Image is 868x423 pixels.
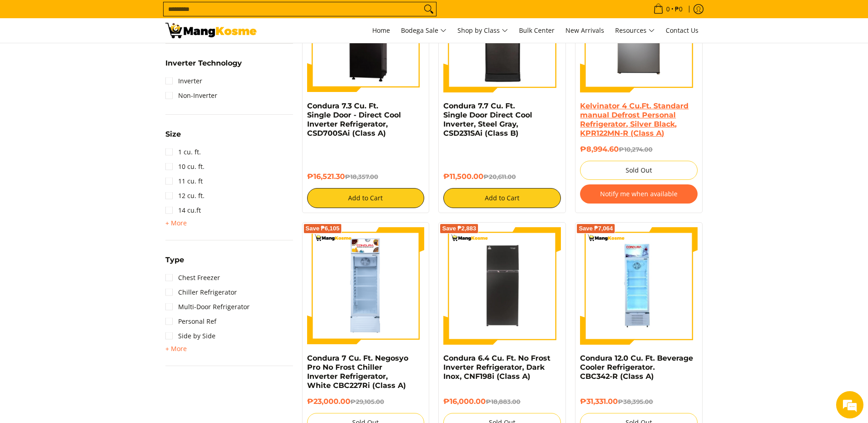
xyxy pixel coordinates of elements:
[345,173,378,180] del: ₱18,357.00
[165,285,237,300] a: Chiller Refrigerator
[165,60,242,67] span: Inverter Technology
[443,354,550,381] a: Condura 6.4 Cu. Ft. No Frost Inverter Refrigerator, Dark Inox, CNF198i (Class A)
[307,397,425,406] h6: ₱23,000.00
[453,18,513,43] a: Shop by Class
[165,343,187,354] summary: Open
[580,145,698,154] h6: ₱8,994.60
[618,398,653,405] del: ₱38,395.00
[580,354,693,381] a: Condura 12.0 Cu. Ft. Beverage Cooler Refrigerator. CBC342-R (Class A)
[165,159,205,174] a: 10 cu. ft.
[443,397,561,406] h6: ₱16,000.00
[165,23,257,38] img: Bodega Sale Refrigerator l Mang Kosme: Home Appliances Warehouse Sale
[165,88,217,103] a: Non-Inverter
[579,226,613,231] span: Save ₱7,064
[486,398,520,405] del: ₱18,883.00
[442,226,476,231] span: Save ₱2,883
[165,300,250,314] a: Multi-Door Refrigerator
[165,131,181,138] span: Size
[368,18,395,43] a: Home
[266,18,703,43] nav: Main Menu
[519,26,555,35] span: Bulk Center
[483,173,516,180] del: ₱20,611.00
[396,18,451,43] a: Bodega Sale
[565,26,604,35] span: New Arrivals
[514,18,559,43] a: Bulk Center
[372,26,390,35] span: Home
[457,25,508,36] span: Shop by Class
[165,145,201,159] a: 1 cu. ft.
[307,102,401,138] a: Condura 7.3 Cu. Ft. Single Door - Direct Cool Inverter Refrigerator, CSD700SAi (Class A)
[165,218,187,229] summary: Open
[350,398,384,405] del: ₱29,105.00
[580,161,698,180] button: Sold Out
[165,270,220,285] a: Chest Freezer
[661,18,703,43] a: Contact Us
[443,227,561,345] img: Condura 6.4 Cu. Ft. No Frost Inverter Refrigerator, Dark Inox, CNF198i (Class A)
[165,203,201,218] a: 14 cu.ft
[651,4,685,14] span: •
[580,397,698,406] h6: ₱31,331.00
[401,25,447,36] span: Bodega Sale
[165,131,181,145] summary: Open
[307,188,425,208] button: Add to Cart
[443,188,561,208] button: Add to Cart
[666,26,699,35] span: Contact Us
[165,74,202,88] a: Inverter
[307,172,425,181] h6: ₱16,521.30
[443,172,561,181] h6: ₱11,500.00
[165,345,187,352] span: + More
[561,18,609,43] a: New Arrivals
[165,256,184,264] span: Type
[665,6,671,12] span: 0
[421,2,436,16] button: Search
[307,227,425,345] img: Condura 7 Cu. Ft. Negosyo Pro No Frost Chiller Inverter Refrigerator, White CBC227Ri (Class A)
[611,18,659,43] a: Resources
[165,174,203,189] a: 11 cu. ft
[580,184,698,204] button: Notify me when available
[165,219,187,227] span: + More
[165,329,216,343] a: Side by Side
[443,102,532,138] a: Condura 7.7 Cu. Ft. Single Door Direct Cool Inverter, Steel Gray, CSD231SAi (Class B)
[306,226,340,231] span: Save ₱6,105
[615,25,655,36] span: Resources
[673,6,684,12] span: ₱0
[619,146,652,153] del: ₱10,274.00
[165,256,184,270] summary: Open
[307,354,408,390] a: Condura 7 Cu. Ft. Negosyo Pro No Frost Chiller Inverter Refrigerator, White CBC227Ri (Class A)
[165,314,216,329] a: Personal Ref
[165,60,242,74] summary: Open
[580,227,698,345] img: Condura 12.0 Cu. Ft. Beverage Cooler Refrigerator. CBC342-R (Class A)
[165,189,205,203] a: 12 cu. ft.
[580,102,688,138] a: Kelvinator 4 Cu.Ft. Standard manual Defrost Personal Refrigerator, Silver Black, KPR122MN-R (Clas...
